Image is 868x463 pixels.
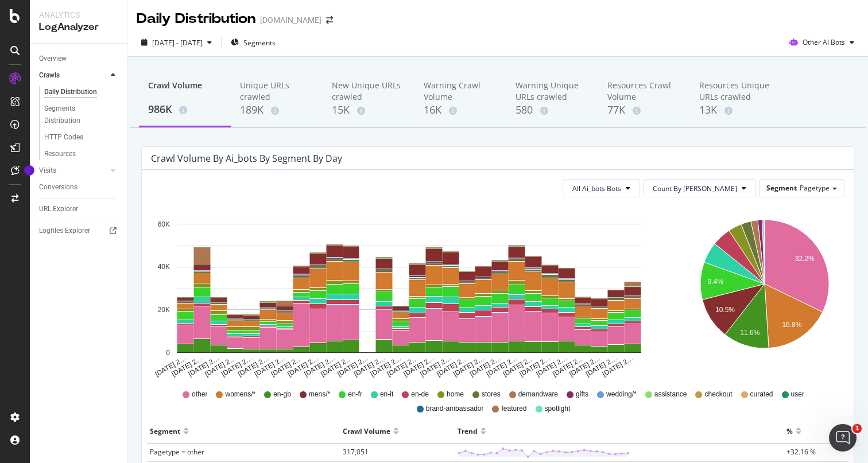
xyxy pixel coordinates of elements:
[411,390,429,399] span: en-de
[148,102,222,117] div: 986K
[852,424,862,433] span: 1
[750,390,773,399] span: curated
[606,390,637,399] span: wedding/*
[273,390,291,399] span: en-gb
[426,404,484,414] span: brand-ambassador
[447,390,464,399] span: home
[39,203,119,215] a: URL Explorer
[332,80,405,103] div: New Unique URLs crawled
[39,165,107,177] a: Visits
[192,390,207,399] span: other
[226,33,280,52] button: Segments
[150,447,204,457] span: Pagetype = other
[44,86,119,98] a: Daily Distribution
[572,184,621,193] span: All Ai_bots Bots
[782,321,801,329] text: 16.8%
[150,422,180,440] div: Segment
[44,131,83,143] div: HTTP Codes
[654,390,687,399] span: assistance
[343,447,369,457] span: 317,051
[39,9,118,21] div: Analytics
[576,390,588,399] span: gifts
[740,329,759,337] text: 11.6%
[158,220,170,228] text: 60K
[424,80,497,103] div: Warning Crawl Volume
[44,103,119,127] a: Segments Distribution
[225,390,255,399] span: womens/*
[166,349,170,357] text: 0
[653,184,737,193] span: Count By Day
[152,38,203,48] span: [DATE] - [DATE]
[158,263,170,271] text: 40K
[791,390,804,399] span: user
[243,38,276,48] span: Segments
[643,179,756,197] button: Count By [PERSON_NAME]
[707,278,723,286] text: 9.4%
[309,390,330,399] span: mens/*
[786,447,816,457] span: +32.16 %
[44,131,119,143] a: HTTP Codes
[44,103,108,127] div: Segments Distribution
[39,225,90,237] div: Logfiles Explorer
[482,390,501,399] span: stores
[343,422,390,440] div: Crawl Volume
[137,9,255,29] div: Daily Distribution
[39,165,56,177] div: Visits
[795,255,814,263] text: 32.2%
[39,21,118,34] div: LogAnalyzer
[607,103,681,118] div: 77K
[44,148,119,160] a: Resources
[151,153,342,164] div: Crawl Volume by ai_bots by Segment by Day
[785,33,859,52] button: Other AI Bots
[380,390,393,399] span: en-it
[715,306,734,314] text: 10.5%
[607,80,681,103] div: Resources Crawl Volume
[240,103,313,118] div: 189K
[800,183,830,193] span: Pagetype
[516,80,589,103] div: Warning Unique URLs crawled
[786,422,793,440] div: %
[424,103,497,118] div: 16K
[39,225,119,237] a: Logfiles Explorer
[501,404,526,414] span: featured
[326,16,333,24] div: arrow-right-arrow-left
[240,80,313,103] div: Unique URLs crawled
[766,183,797,193] span: Segment
[39,69,107,81] a: Crawls
[699,103,773,118] div: 13K
[699,80,773,103] div: Resources Unique URLs crawled
[458,422,478,440] div: Trend
[148,80,222,102] div: Crawl Volume
[563,179,640,197] button: All Ai_bots Bots
[516,103,589,118] div: 580
[518,390,558,399] span: demandware
[684,207,845,379] svg: A chart.
[260,14,321,26] div: [DOMAIN_NAME]
[704,390,732,399] span: checkout
[39,181,77,193] div: Conversions
[803,37,845,47] span: Other AI Bots
[39,203,78,215] div: URL Explorer
[39,181,119,193] a: Conversions
[158,306,170,314] text: 20K
[44,86,97,98] div: Daily Distribution
[24,165,34,176] div: Tooltip anchor
[137,33,216,52] button: [DATE] - [DATE]
[332,103,405,118] div: 15K
[348,390,362,399] span: en-fr
[39,53,119,65] a: Overview
[44,148,76,160] div: Resources
[39,53,67,65] div: Overview
[545,404,571,414] span: spotlight
[39,69,60,81] div: Crawls
[829,424,857,452] iframe: Intercom live chat
[151,207,667,379] svg: A chart.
